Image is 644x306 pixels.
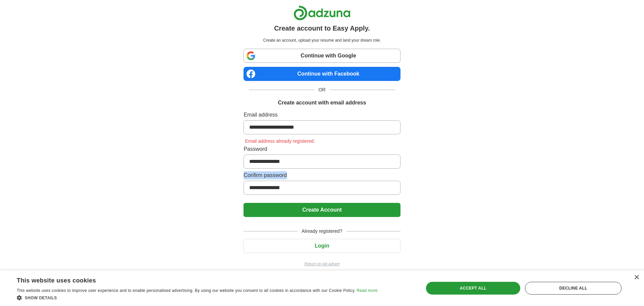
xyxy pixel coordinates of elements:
a: Read more, opens a new window [357,288,377,293]
span: Email address already registered. [244,138,316,144]
label: Email address [244,111,400,119]
span: Already registered? [298,228,346,235]
label: Password [244,145,400,153]
a: Login [244,243,400,249]
div: Accept all [426,282,521,295]
a: Continue with Google [244,49,400,63]
a: Return to job advert [244,261,400,267]
button: Create Account [244,203,400,217]
button: Login [244,239,400,253]
span: OR [315,86,330,93]
span: This website uses cookies to improve user experience and to enable personalised advertising. By u... [17,288,356,293]
h1: Create account to Easy Apply. [274,23,370,33]
div: This website uses cookies [17,274,361,285]
label: Confirm password [244,171,400,179]
div: Close [634,275,639,280]
p: Create an account, upload your resume and land your dream role. [245,37,399,43]
div: Show details [17,294,377,301]
span: Show details [25,296,57,300]
a: Continue with Facebook [244,67,400,81]
img: Adzuna logo [293,5,351,20]
div: Decline all [525,282,622,295]
h1: Create account with email address [278,99,366,107]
